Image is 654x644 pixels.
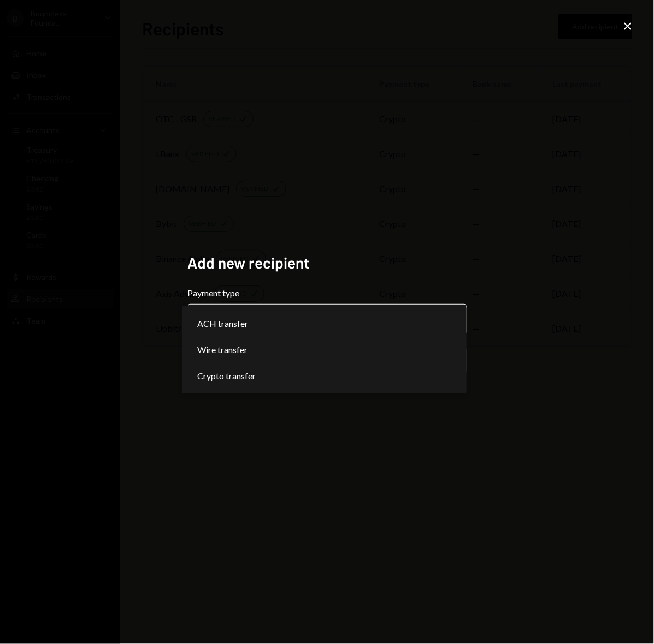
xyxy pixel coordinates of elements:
span: ACH transfer [197,317,248,330]
span: Crypto transfer [197,369,256,383]
h2: Add new recipient [188,252,467,273]
label: Payment type [188,287,467,300]
button: Payment type [188,304,467,335]
span: Wire transfer [197,343,248,356]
